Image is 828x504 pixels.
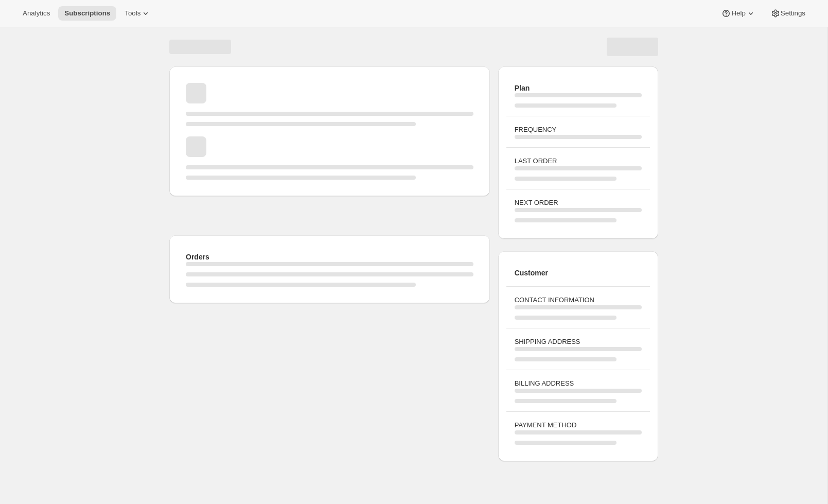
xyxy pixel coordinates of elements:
h2: Customer [515,268,642,278]
h2: Plan [515,83,642,93]
h3: SHIPPING ADDRESS [515,337,642,347]
span: Analytics [23,9,50,18]
button: Analytics [16,6,56,21]
span: Help [731,9,745,18]
span: Tools [125,9,140,18]
h3: PAYMENT METHOD [515,420,642,430]
h3: CONTACT INFORMATION [515,295,642,305]
button: Settings [764,6,812,21]
h3: FREQUENCY [515,125,642,135]
h3: NEXT ORDER [515,198,642,208]
span: Subscriptions [64,9,110,18]
h2: Orders [186,252,473,262]
div: Page loading [157,27,671,465]
button: Subscriptions [58,6,116,21]
button: Help [715,6,762,21]
button: Tools [118,6,157,21]
span: Settings [781,9,805,18]
h3: BILLING ADDRESS [515,378,642,389]
h3: LAST ORDER [515,156,642,166]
